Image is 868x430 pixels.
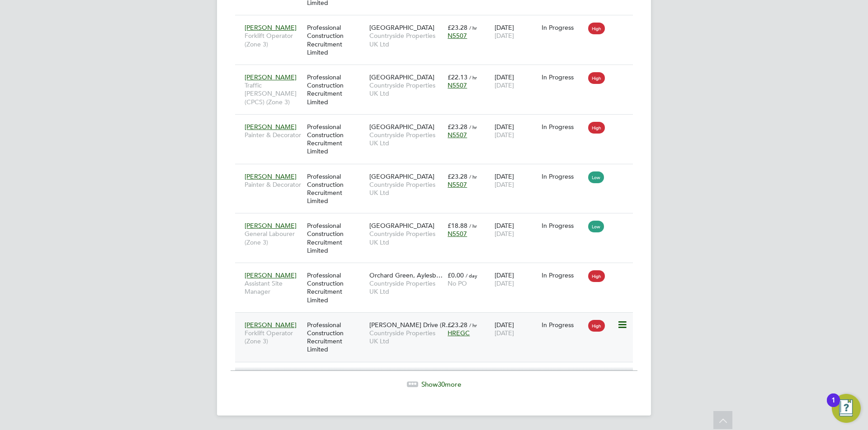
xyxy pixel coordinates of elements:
[369,131,443,147] span: Countryside Properties UK Ltd
[242,18,633,26] a: [PERSON_NAME]Forklift Operator (Zone 3)Professional Construction Recruitment Limited[GEOGRAPHIC_D...
[448,329,470,337] span: HREGC
[542,222,584,230] div: In Progress
[492,217,539,242] div: [DATE]
[369,172,434,180] span: [GEOGRAPHIC_DATA]
[469,24,477,31] span: / hr
[245,172,297,180] span: [PERSON_NAME]
[448,73,467,81] span: £22.13
[448,321,467,329] span: £23.28
[242,68,633,76] a: [PERSON_NAME]Traffic [PERSON_NAME] (CPCS) (Zone 3)Professional Construction Recruitment Limited[G...
[492,168,539,193] div: [DATE]
[469,222,477,229] span: / hr
[495,279,514,287] span: [DATE]
[448,180,467,189] span: N5507
[369,180,443,197] span: Countryside Properties UK Ltd
[448,123,467,131] span: £23.28
[305,316,367,358] div: Professional Construction Recruitment Limited
[495,32,514,40] span: [DATE]
[369,279,443,296] span: Countryside Properties UK Ltd
[469,74,477,81] span: / hr
[495,81,514,89] span: [DATE]
[448,131,467,139] span: N5507
[245,32,302,48] span: Forklift Operator (Zone 3)
[588,171,604,183] span: Low
[242,316,633,324] a: [PERSON_NAME]Forklift Operator (Zone 3)Professional Construction Recruitment Limited[PERSON_NAME]...
[242,118,633,125] a: [PERSON_NAME]Painter & DecoratorProfessional Construction Recruitment Limited[GEOGRAPHIC_DATA]Cou...
[492,118,539,143] div: [DATE]
[466,272,477,279] span: / day
[831,400,835,412] div: 1
[245,222,297,230] span: [PERSON_NAME]
[305,217,367,259] div: Professional Construction Recruitment Limited
[245,271,297,279] span: [PERSON_NAME]
[369,123,434,131] span: [GEOGRAPHIC_DATA]
[495,180,514,189] span: [DATE]
[588,72,605,84] span: High
[245,81,302,106] span: Traffic [PERSON_NAME] (CPCS) (Zone 3)
[369,81,443,97] span: Countryside Properties UK Ltd
[542,73,584,81] div: In Progress
[369,230,443,246] span: Countryside Properties UK Ltd
[421,380,461,388] span: Show more
[492,19,539,44] div: [DATE]
[469,322,477,328] span: / hr
[588,270,605,282] span: High
[492,267,539,292] div: [DATE]
[305,267,367,309] div: Professional Construction Recruitment Limited
[245,230,302,246] span: General Labourer (Zone 3)
[448,23,467,32] span: £23.28
[305,118,367,160] div: Professional Construction Recruitment Limited
[448,222,467,230] span: £18.88
[245,23,297,32] span: [PERSON_NAME]
[245,131,302,139] span: Painter & Decorator
[588,221,604,232] span: Low
[469,173,477,180] span: / hr
[542,172,584,180] div: In Progress
[369,271,443,279] span: Orchard Green, Aylesb…
[542,23,584,32] div: In Progress
[542,123,584,131] div: In Progress
[495,131,514,139] span: [DATE]
[495,230,514,238] span: [DATE]
[448,172,467,180] span: £23.28
[245,180,302,189] span: Painter & Decorator
[369,329,443,345] span: Countryside Properties UK Ltd
[438,380,445,388] span: 30
[469,124,477,130] span: / hr
[305,168,367,210] div: Professional Construction Recruitment Limited
[448,230,467,238] span: N5507
[542,321,584,329] div: In Progress
[832,394,861,423] button: Open Resource Center, 1 new notification
[305,69,367,111] div: Professional Construction Recruitment Limited
[245,73,297,81] span: [PERSON_NAME]
[492,69,539,94] div: [DATE]
[305,19,367,61] div: Professional Construction Recruitment Limited
[245,321,297,329] span: [PERSON_NAME]
[448,32,467,40] span: N5507
[495,329,514,337] span: [DATE]
[542,271,584,279] div: In Progress
[588,122,605,134] span: High
[245,279,302,296] span: Assistant Site Manager
[369,321,452,329] span: [PERSON_NAME] Drive (R…
[245,329,302,345] span: Forklift Operator (Zone 3)
[242,217,633,224] a: [PERSON_NAME]General Labourer (Zone 3)Professional Construction Recruitment Limited[GEOGRAPHIC_DA...
[245,123,297,131] span: [PERSON_NAME]
[448,279,467,287] span: No PO
[369,222,434,230] span: [GEOGRAPHIC_DATA]
[242,167,633,175] a: [PERSON_NAME]Painter & DecoratorProfessional Construction Recruitment Limited[GEOGRAPHIC_DATA]Cou...
[588,23,605,34] span: High
[448,271,464,279] span: £0.00
[448,81,467,89] span: N5507
[492,316,539,342] div: [DATE]
[242,266,633,274] a: [PERSON_NAME]Assistant Site ManagerProfessional Construction Recruitment LimitedOrchard Green, Ay...
[369,32,443,48] span: Countryside Properties UK Ltd
[588,320,605,332] span: High
[369,73,434,81] span: [GEOGRAPHIC_DATA]
[369,23,434,32] span: [GEOGRAPHIC_DATA]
